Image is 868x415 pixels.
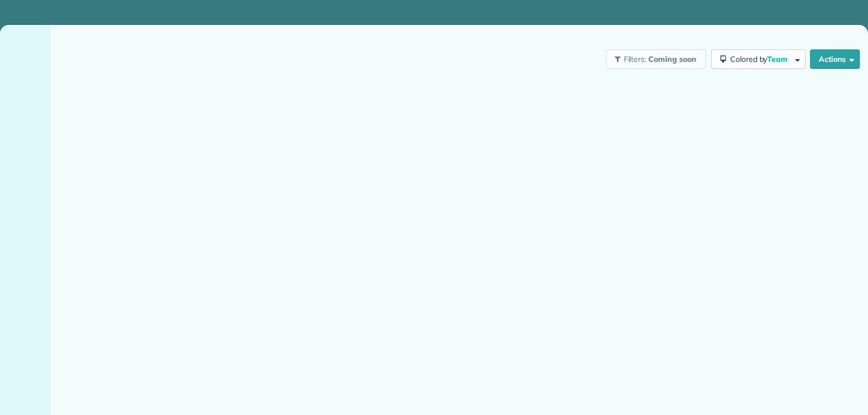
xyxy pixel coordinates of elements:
[767,54,789,64] span: Team
[711,49,806,69] button: Colored byTeam
[730,54,792,64] span: Colored by
[810,49,860,69] button: Actions
[624,54,647,64] span: Filters:
[648,54,697,64] span: Coming soon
